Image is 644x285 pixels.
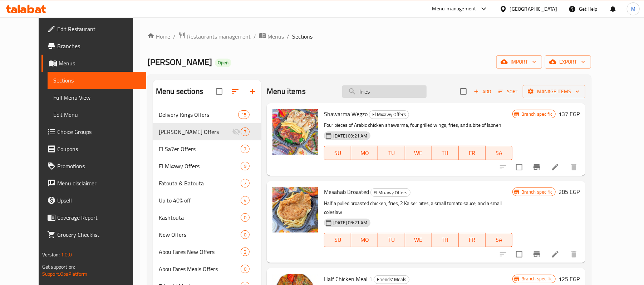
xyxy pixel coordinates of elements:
div: Menu-management [432,5,476,13]
span: New Offers [159,230,241,239]
img: Mesahab Broasted [272,187,318,232]
div: items [241,265,250,273]
div: items [241,213,250,222]
div: El Sa7er Offers7 [153,140,261,157]
a: Edit Restaurant [41,20,146,37]
button: MO [351,233,378,247]
span: Up to 40% off [159,196,241,205]
button: SA [486,233,512,247]
span: Add item [471,86,494,97]
svg: Inactive section [232,127,241,136]
h2: Menu items [267,86,306,97]
span: [PERSON_NAME] Offers [159,127,232,136]
button: delete [565,246,582,263]
a: Support.OpsPlatform [42,269,88,279]
span: Sort items [494,86,523,97]
span: Menu disclaimer [57,179,141,187]
span: 0 [241,231,249,238]
p: Half a pulled broasted chicken, fries, 2 Kaiser bites, a small tomato sauce, and a small coleslaw [324,199,512,217]
div: Friends' Meals [374,275,409,284]
button: Sort [497,86,520,97]
img: Shawarma Wegzo [272,109,318,155]
a: Promotions [41,157,146,175]
span: Edit Restaurant [57,25,141,33]
a: Choice Groups [41,123,146,140]
span: MO [354,148,375,158]
div: Open [215,59,231,67]
div: items [241,127,250,136]
button: import [496,55,542,69]
span: FR [462,148,483,158]
span: Get support on: [42,262,75,271]
a: Menu disclaimer [41,175,146,192]
a: Coverage Report [41,209,146,226]
span: Select all sections [212,84,227,99]
span: Abou Fares New Offers [159,247,241,256]
a: Edit menu item [551,163,560,171]
span: El Mixawy Offers [159,162,241,170]
span: 4 [241,197,249,204]
div: items [241,179,250,187]
a: Menus [41,55,146,72]
a: Full Menu View [48,89,146,106]
span: Sort [498,87,518,96]
button: Add [471,86,494,97]
div: El Mixawy Offers [369,110,409,119]
span: import [502,57,536,66]
span: Select to update [512,247,527,262]
div: Up to 40% off4 [153,192,261,209]
span: SA [488,148,510,158]
span: 15 [239,111,249,118]
span: export [551,57,585,66]
button: FR [459,146,486,160]
div: items [241,145,250,153]
div: New Offers0 [153,226,261,243]
span: Open [215,60,231,66]
span: Grocery Checklist [57,230,141,239]
button: Add section [244,83,261,100]
span: Branch specific [518,111,555,117]
span: 2 [241,249,249,255]
span: Friends' Meals [374,275,409,284]
span: MO [354,235,375,245]
span: Promotions [57,162,141,170]
span: [PERSON_NAME] [147,54,212,70]
span: Add [473,87,492,96]
h6: 125 EGP [559,274,580,284]
span: Branch specific [518,275,555,282]
a: Restaurants management [178,32,251,41]
span: Delivery Kings Offers [159,110,238,119]
li: / [173,32,176,41]
a: Edit menu item [551,250,560,259]
span: El Mixawy Offers [371,189,410,197]
button: WE [405,233,432,247]
span: 7 [241,146,249,152]
span: [DATE] 09:21 AM [330,219,370,226]
button: FR [459,233,486,247]
span: 0 [241,214,249,221]
span: Sections [53,76,141,85]
a: Sections [48,72,146,89]
button: TU [378,146,405,160]
span: FR [462,235,483,245]
span: Fatouta & Batouta [159,179,241,187]
button: delete [565,159,582,176]
span: El Mixawy Offers [369,110,409,119]
span: El Sa7er Offers [159,145,241,153]
input: search [342,85,427,98]
div: El Mixawy Offers9 [153,157,261,175]
button: TU [378,233,405,247]
button: TH [432,233,459,247]
button: SA [486,146,512,160]
span: Upsell [57,196,141,205]
span: Manage items [529,87,580,96]
p: Four pieces of Arabic chicken shawarma, four grilled wings, fries, and a bite of labneh [324,121,512,130]
button: SU [324,146,351,160]
span: TU [381,148,402,158]
span: Menus [59,59,141,67]
span: Select section [456,84,471,99]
